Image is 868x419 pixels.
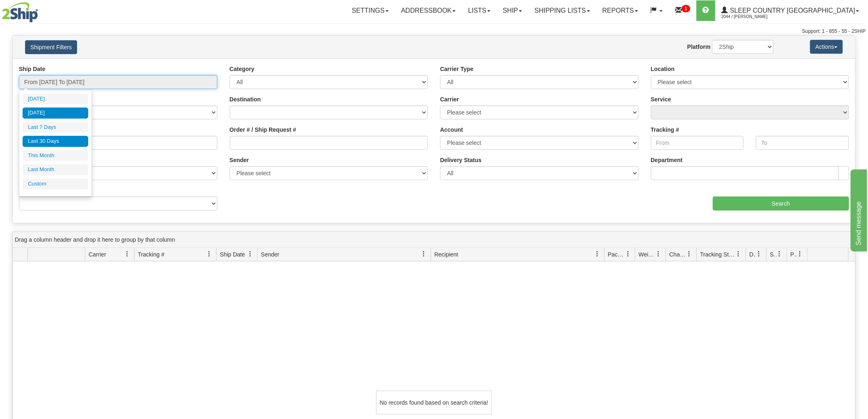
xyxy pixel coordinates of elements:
iframe: chat widget [849,167,867,251]
span: Packages [608,250,625,259]
label: Service [651,95,672,103]
label: Department [651,156,683,164]
li: [DATE] [23,108,88,119]
label: Carrier [440,95,459,103]
a: Settings [346,0,395,21]
label: Order # / Ship Request # [230,126,297,134]
label: Category [230,65,255,73]
a: Shipment Issues filter column settings [773,247,787,261]
a: Addressbook [395,0,462,21]
a: Delivery Status filter column settings [752,247,766,261]
li: [DATE] [23,94,88,105]
li: Last 7 Days [23,122,88,133]
span: Charge [669,250,687,259]
a: Lists [462,0,496,21]
li: This Month [23,150,88,161]
li: Last Month [23,164,88,175]
img: logo2044.jpg [2,2,38,23]
a: Charge filter column settings [683,247,697,261]
label: Delivery Status [440,156,482,164]
label: Sender [230,156,249,164]
input: To [756,136,849,150]
label: Location [651,65,675,73]
a: Tracking Status filter column settings [732,247,746,261]
div: grid grouping header [13,232,855,248]
label: Platform [688,43,711,51]
a: Tracking # filter column settings [202,247,216,261]
span: Tracking # [138,250,164,259]
button: Shipment Filters [25,40,77,54]
input: From [651,136,744,150]
label: Destination [230,95,261,103]
a: Pickup Status filter column settings [793,247,807,261]
label: Carrier Type [440,65,473,73]
a: Reports [596,0,644,21]
label: Tracking # [651,126,679,134]
span: Delivery Status [749,250,756,259]
input: Search [713,197,849,211]
span: Sleep Country [GEOGRAPHIC_DATA] [728,7,855,14]
span: Shipment Issues [770,250,777,259]
a: Sleep Country [GEOGRAPHIC_DATA] 2044 / [PERSON_NAME] [715,0,866,21]
a: Ship [497,0,528,21]
label: Ship Date [19,65,46,73]
a: Shipping lists [528,0,596,21]
span: Sender [261,250,279,259]
span: Ship Date [220,250,245,259]
span: 2044 / [PERSON_NAME] [722,13,783,21]
span: Carrier [89,250,106,259]
sup: 1 [682,5,690,12]
span: Tracking Status [700,250,736,259]
a: Ship Date filter column settings [243,247,257,261]
a: Weight filter column settings [652,247,666,261]
li: Custom [23,179,88,190]
a: Sender filter column settings [417,247,431,261]
a: Carrier filter column settings [120,247,134,261]
li: Last 30 Days [23,136,88,147]
span: Pickup Status [790,250,797,259]
span: Weight [639,250,656,259]
button: Actions [810,40,843,54]
div: Support: 1 - 855 - 55 - 2SHIP [2,28,866,35]
div: No records found based on search criteria! [376,391,492,414]
label: Account [440,126,463,134]
a: Recipient filter column settings [590,247,604,261]
span: Recipient [434,250,458,259]
a: 1 [669,0,697,21]
div: Send message [6,5,76,15]
a: Packages filter column settings [621,247,635,261]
